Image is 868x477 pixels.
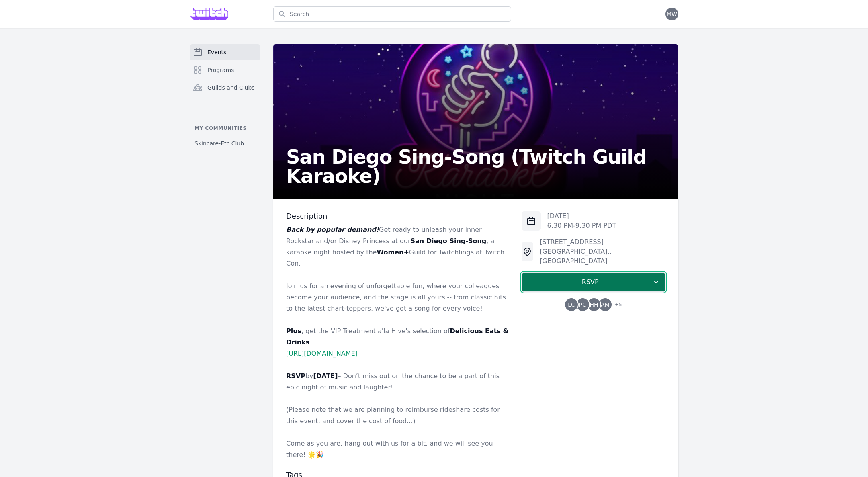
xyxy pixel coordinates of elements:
span: RSVP [528,277,652,287]
em: Back by popular demand! [286,226,379,233]
input: Search [273,6,511,22]
span: [STREET_ADDRESS][GEOGRAPHIC_DATA], , [GEOGRAPHIC_DATA] [540,238,611,265]
h3: Description [286,211,509,221]
p: [DATE] [547,211,616,221]
p: 6:30 PM - 9:30 PM PDT [547,221,616,231]
p: Join us for an evening of unforgettable fun, where your colleagues become your audience, and the ... [286,280,509,314]
nav: Sidebar [190,44,260,151]
a: Programs [190,62,260,78]
span: PC [579,302,586,307]
button: MW [665,8,678,20]
p: , get the VIP Treatment a'la Hive's selection of [286,326,509,348]
strong: [DATE] [313,372,338,380]
span: Programs [207,66,234,74]
button: RSVP [522,272,665,292]
strong: Plus [286,327,301,335]
p: (Please note that we are planning to reimburse rideshare costs for this event, and cover the cost... [286,404,509,427]
h2: San Diego Sing-Song (Twitch Guild Karaoke) [286,147,665,186]
img: Grove [190,8,228,20]
span: Events [207,48,226,56]
a: Events [190,44,260,60]
span: Skincare-Etc Club [194,139,244,147]
a: Guilds and Clubs [190,80,260,96]
p: My communities [190,125,260,131]
p: Come as you are, hang out with us for a bit, and we will see you there! 🌟🎉 [286,438,509,461]
p: by – Don’t miss out on the chance to be a part of this epic night of music and laughter! [286,371,509,393]
span: MW [667,11,677,17]
a: Skincare-Etc Club [190,136,260,151]
strong: RSVP [286,372,305,380]
span: LC [568,302,575,307]
span: + 5 [610,300,622,311]
p: Get ready to unleash your inner Rockstar and/or Disney Princess at our , a karaoke night hosted b... [286,224,509,269]
strong: Women+ [377,248,409,256]
a: [URL][DOMAIN_NAME] [286,350,358,357]
span: AM [601,302,610,307]
strong: San Diego Sing-Song [411,237,487,245]
span: Guilds and Clubs [207,84,255,92]
span: HH [590,302,598,307]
